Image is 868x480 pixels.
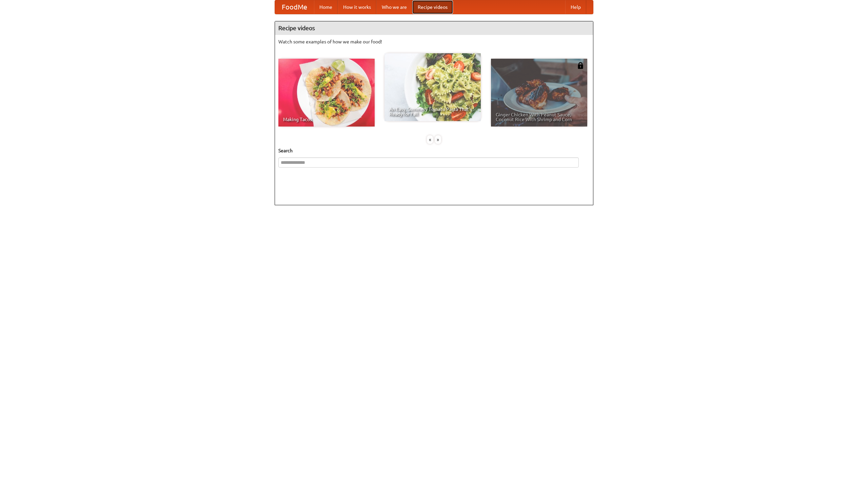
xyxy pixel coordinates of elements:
span: An Easy, Summery Tomato Pasta That's Ready for Fall [389,107,476,116]
a: How it works [338,0,376,14]
a: Help [565,0,586,14]
a: Making Tacos [278,59,375,127]
h5: Search [278,147,590,154]
a: An Easy, Summery Tomato Pasta That's Ready for Fall [384,53,481,121]
span: Making Tacos [283,117,370,122]
a: Home [314,0,338,14]
a: Recipe videos [412,0,453,14]
h4: Recipe videos [275,21,593,35]
div: « [427,135,433,144]
a: FoodMe [275,0,314,14]
a: Who we are [376,0,412,14]
p: Watch some examples of how we make our food! [278,38,590,45]
div: » [435,135,441,144]
img: 483408.png [577,62,584,69]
